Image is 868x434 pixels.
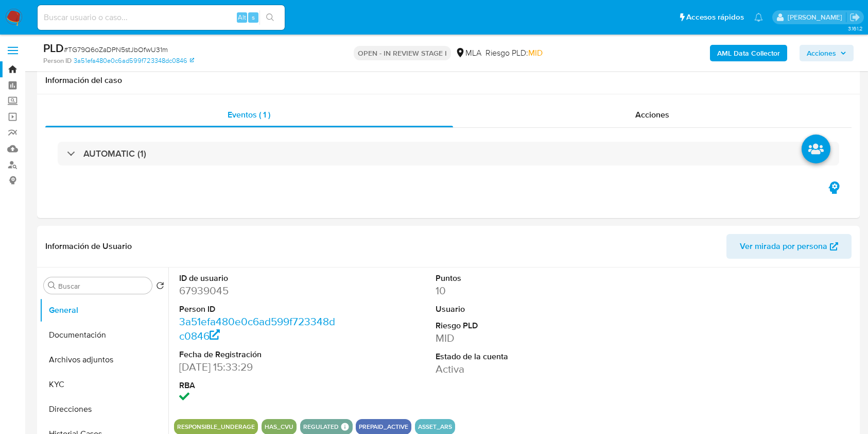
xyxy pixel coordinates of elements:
[83,148,146,159] h3: AUTOMATIC (1)
[179,283,340,298] dd: 67939045
[717,45,780,61] b: AML Data Collector
[436,331,596,345] dd: MID
[436,304,596,315] dt: Usuario
[45,241,132,252] h1: Información de Usuario
[58,281,148,291] input: Buscar
[788,12,846,22] p: patricia.mayol@mercadolibre.com
[48,281,56,290] button: Buscar
[754,13,763,22] a: Notificaciones
[485,47,543,59] span: Riesgo PLD:
[807,45,836,61] span: Acciones
[740,234,827,259] span: Ver mirada por persona
[40,397,168,422] button: Direcciones
[436,273,596,284] dt: Puntos
[179,349,340,360] dt: Fecha de Registración
[238,12,246,22] span: Alt
[179,314,335,343] a: 3a51efa480e0c6ad599f723348dc0846
[179,304,340,315] dt: Person ID
[252,12,255,22] span: s
[635,109,669,121] span: Acciones
[43,40,64,56] b: PLD
[40,372,168,397] button: KYC
[40,298,168,323] button: General
[156,281,164,293] button: Volver al orden por defecto
[800,45,854,61] button: Acciones
[849,12,860,23] a: Salir
[43,56,72,65] b: Person ID
[455,47,481,59] div: MLA
[528,47,543,59] span: MID
[710,45,787,61] button: AML Data Collector
[74,56,194,65] a: 3a51efa480e0c6ad599f723348dc0846
[436,362,596,376] dd: Activa
[40,347,168,372] button: Archivos adjuntos
[436,283,596,298] dd: 10
[64,44,168,55] span: # TG79Q6oZaDPN5stJbOfwU31m
[686,12,744,23] span: Accesos rápidos
[436,320,596,331] dt: Riesgo PLD
[354,46,451,60] p: OPEN - IN REVIEW STAGE I
[436,351,596,362] dt: Estado de la cuenta
[228,109,270,121] span: Eventos ( 1 )
[179,360,340,374] dd: [DATE] 15:33:29
[179,380,340,391] dt: RBA
[259,10,281,25] button: search-icon
[179,273,340,284] dt: ID de usuario
[40,323,168,347] button: Documentación
[58,142,839,165] div: AUTOMATIC (1)
[38,11,285,24] input: Buscar usuario o caso...
[45,75,852,86] h1: Información del caso
[726,234,852,259] button: Ver mirada por persona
